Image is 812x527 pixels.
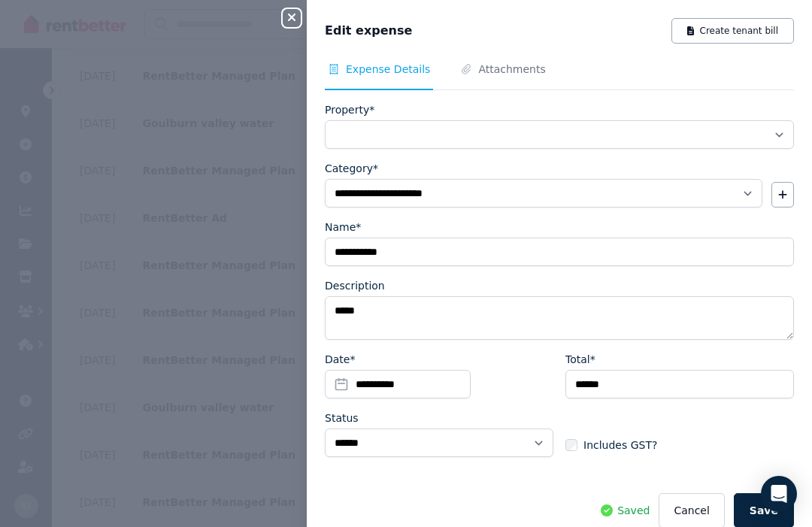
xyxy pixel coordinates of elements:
span: Includes GST? [583,438,657,453]
label: Property* [325,102,374,117]
label: Name* [325,220,361,235]
label: Description [325,278,385,293]
label: Total* [565,352,595,367]
label: Category* [325,161,378,176]
span: Attachments [478,62,545,77]
label: Status [325,410,359,426]
span: Edit expense [325,22,412,40]
input: Includes GST? [565,439,577,451]
button: Create tenant bill [671,18,794,44]
nav: Tabs [325,62,794,90]
label: Date* [325,352,355,367]
span: Saved [617,503,650,518]
span: Expense Details [346,62,430,77]
div: Open Intercom Messenger [761,476,797,512]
